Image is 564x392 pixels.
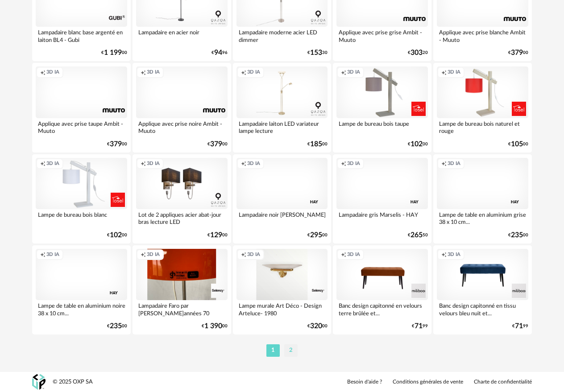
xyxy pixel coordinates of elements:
[202,323,228,329] div: € 00
[247,69,260,76] span: 3D IA
[236,300,328,318] div: Lampe murale Art Déco - Design Arteluce- 1980
[46,69,59,76] span: 3D IA
[247,252,260,258] span: 3D IA
[411,232,423,238] span: 265
[110,141,122,147] span: 379
[233,154,332,243] a: Creation icon 3D IA Lampadaire noir [PERSON_NAME] €29500
[53,378,93,386] div: © 2025 OXP SA
[233,63,332,152] a: Creation icon 3D IA Lampadaire laiton LED variateur lampe lecture €18500
[415,323,423,329] span: 71
[133,63,231,152] a: Creation icon 3D IA Applique avec prise noire Ambit - Muuto €37900
[207,141,228,147] div: € 00
[515,323,523,329] span: 71
[236,27,328,45] div: Lampadaire moderne acier LED dimmer
[284,344,298,357] li: 2
[247,161,260,167] span: 3D IA
[310,141,322,147] span: 185
[241,69,246,76] span: Creation icon
[474,379,532,386] a: Charte de confidentialité
[40,69,46,76] span: Creation icon
[32,374,46,390] img: OXP
[310,323,322,329] span: 320
[341,252,346,258] span: Creation icon
[46,252,59,258] span: 3D IA
[347,69,360,76] span: 3D IA
[437,209,528,227] div: Lampe de table en aluminium grise 38 x 10 cm...
[133,245,231,334] a: Creation icon 3D IA Lampadaire Faro par [PERSON_NAME]années 70 €1 39000
[136,27,228,45] div: Lampadaire en acier noir
[511,232,523,238] span: 235
[393,379,463,386] a: Conditions générales de vente
[210,232,222,238] span: 129
[307,50,328,56] div: € 30
[412,323,428,329] div: € 99
[437,118,528,136] div: Lampe de bureau bois naturel et rouge
[347,379,382,386] a: Besoin d'aide ?
[347,161,360,167] span: 3D IA
[408,50,428,56] div: € 20
[310,50,322,56] span: 153
[241,161,246,167] span: Creation icon
[233,245,332,334] a: Creation icon 3D IA Lampe murale Art Déco - Design Arteluce- 1980 €32000
[307,323,328,329] div: € 00
[336,300,428,318] div: Banc design capitonné en velours terre brûlée et...
[508,232,528,238] div: € 00
[36,209,127,227] div: Lampe de bureau bois blanc
[110,323,122,329] span: 235
[207,232,228,238] div: € 00
[307,232,328,238] div: € 00
[236,118,328,136] div: Lampadaire laiton LED variateur lampe lecture
[36,300,127,318] div: Lampe de table en aluminium noire 38 x 10 cm...
[511,141,523,147] span: 105
[36,118,127,136] div: Applique avec prise taupe Ambit - Muuto
[110,232,122,238] span: 102
[511,50,523,56] span: 379
[508,141,528,147] div: € 00
[147,69,160,76] span: 3D IA
[333,245,431,334] a: Creation icon 3D IA Banc design capitonné en velours terre brûlée et... €7199
[214,50,222,56] span: 94
[441,161,447,167] span: Creation icon
[411,141,423,147] span: 102
[141,69,146,76] span: Creation icon
[141,252,146,258] span: Creation icon
[204,323,222,329] span: 1 390
[336,27,428,45] div: Applique avec prise grise Ambit - Muuto
[241,252,246,258] span: Creation icon
[437,27,528,45] div: Applique avec prise blanche Ambit - Muuto
[136,118,228,136] div: Applique avec prise noire Ambit - Muuto
[107,141,127,147] div: € 00
[508,50,528,56] div: € 00
[36,27,127,45] div: Lampadaire blanc base argenté en laiton BL4 - Gubi
[347,252,360,258] span: 3D IA
[210,141,222,147] span: 379
[433,245,532,334] a: Creation icon 3D IA Banc design capitonné en tissu velours bleu nuit et... €7199
[341,161,346,167] span: Creation icon
[107,323,127,329] div: € 00
[141,161,146,167] span: Creation icon
[408,141,428,147] div: € 00
[266,344,280,357] li: 1
[32,63,131,152] a: Creation icon 3D IA Applique avec prise taupe Ambit - Muuto €37900
[133,154,231,243] a: Creation icon 3D IA Lot de 2 appliques acier abat-jour bras lecture LED €12900
[211,50,228,56] div: € 96
[307,141,328,147] div: € 00
[147,161,160,167] span: 3D IA
[136,300,228,318] div: Lampadaire Faro par [PERSON_NAME]années 70
[336,118,428,136] div: Lampe de bureau bois taupe
[437,300,528,318] div: Banc design capitonné en tissu velours bleu nuit et...
[512,323,528,329] div: € 99
[433,63,532,152] a: Creation icon 3D IA Lampe de bureau bois naturel et rouge €10500
[32,154,131,243] a: Creation icon 3D IA Lampe de bureau bois blanc €10200
[310,232,322,238] span: 295
[101,50,127,56] div: € 00
[40,252,46,258] span: Creation icon
[448,69,460,76] span: 3D IA
[333,63,431,152] a: Creation icon 3D IA Lampe de bureau bois taupe €10200
[333,154,431,243] a: Creation icon 3D IA Lampadaire gris Marselis - HAY €26550
[441,252,447,258] span: Creation icon
[336,209,428,227] div: Lampadaire gris Marselis - HAY
[448,161,460,167] span: 3D IA
[147,252,160,258] span: 3D IA
[448,252,460,258] span: 3D IA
